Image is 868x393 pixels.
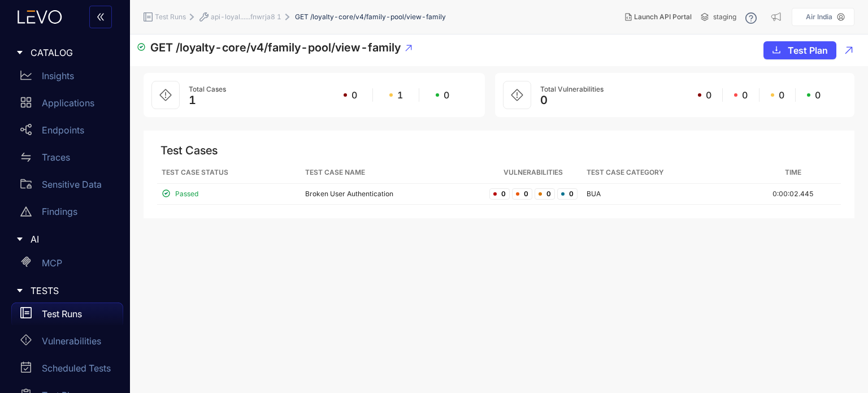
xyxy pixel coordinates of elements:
[160,144,841,157] div: Test Cases
[11,303,123,330] a: Test Runs
[42,179,102,189] p: Sensitive Data
[772,45,781,55] span: download
[295,13,446,21] span: GET /loyalty-core/v4/family-pool/view-family
[96,12,105,23] span: double-left
[444,90,449,100] span: 0
[634,13,692,21] span: Launch API Portal
[16,49,24,57] span: caret-right
[557,188,578,200] span: 0
[301,162,485,184] th: Test Case Name
[31,234,114,244] span: AI
[11,357,123,384] a: Scheduled Tests
[42,98,94,108] p: Applications
[42,309,82,319] p: Test Runs
[20,152,32,163] span: swap
[42,206,77,217] p: Findings
[11,92,123,119] a: Applications
[11,252,123,279] a: MCP
[189,85,226,93] span: Total Cases
[763,41,836,59] button: downloadTest Plan
[742,90,748,100] span: 0
[745,162,841,184] th: Time
[175,190,198,198] span: Passed
[42,125,84,135] p: Endpoints
[11,64,123,92] a: Insights
[42,71,74,81] p: Insights
[582,184,746,205] td: BUA
[7,279,123,303] div: TESTS
[42,363,111,373] p: Scheduled Tests
[745,184,841,205] td: 0:00:02.445
[489,188,510,200] span: 0
[16,235,24,243] span: caret-right
[31,286,114,296] span: TESTS
[582,162,746,184] th: Test Case Category
[779,90,784,100] span: 0
[155,13,186,21] span: Test Runs
[535,188,555,200] span: 0
[540,85,604,93] span: Total Vulnerabilities
[11,146,123,173] a: Traces
[157,162,301,184] th: Test Case Status
[42,336,101,346] p: Vulnerabilities
[351,90,357,100] span: 0
[11,173,123,200] a: Sensitive Data
[616,8,701,26] button: Launch API Portal
[713,13,736,21] span: staging
[42,152,70,162] p: Traces
[20,206,32,217] span: warning
[150,41,401,54] span: GET /loyalty-core/v4/family-pool/view-family
[301,184,485,205] td: Broken User Authentication
[806,13,832,21] p: Air India
[815,90,821,100] span: 0
[89,6,112,28] button: double-left
[7,41,123,64] div: CATALOG
[42,258,62,268] p: MCP
[189,93,196,107] span: 1
[706,90,711,100] span: 0
[485,162,582,184] th: Vulnerabilities
[11,200,123,227] a: Findings
[31,47,114,58] span: CATALOG
[512,188,532,200] span: 0
[7,227,123,251] div: AI
[397,90,403,100] span: 1
[16,287,24,295] span: caret-right
[11,119,123,146] a: Endpoints
[788,45,828,55] span: Test Plan
[11,330,123,357] a: Vulnerabilities
[540,93,548,107] span: 0
[211,13,281,21] span: api-loyal......fnwrja8 1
